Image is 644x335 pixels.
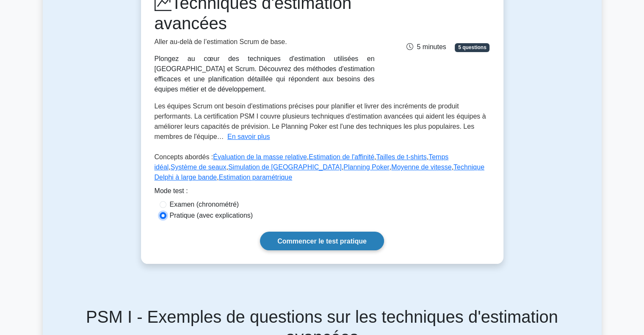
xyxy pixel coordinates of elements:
[171,163,227,171] a: Système de seaux
[307,153,309,161] font: ,
[155,187,188,194] font: Mode test :
[155,38,287,45] font: Aller au-delà de l’estimation Scrum de base.
[458,44,486,50] font: 5 questions
[390,163,391,171] font: ,
[155,55,375,93] font: Plongez au cœur des techniques d'estimation utilisées en [GEOGRAPHIC_DATA] et Scrum. Découvrez de...
[374,153,376,161] font: ,
[417,43,446,50] font: 5 minutes
[391,163,451,171] a: Moyenne de vitesse
[227,132,270,142] button: En savoir plus
[376,153,426,161] a: Tailles de t-shirts
[217,174,218,181] font: ,
[170,212,253,219] font: Pratique (avec explications)
[227,133,270,140] font: En savoir plus
[343,163,390,171] a: Planning Poker
[427,153,428,161] font: ,
[277,238,367,245] font: Commencer le test pratique
[155,102,486,140] font: Les équipes Scrum ont besoin d'estimations précises pour planifier et livrer des incréments de pr...
[219,174,292,181] a: Estimation paramétrique
[260,232,384,250] a: Commencer le test pratique
[155,153,213,161] font: Concepts abordés :
[309,153,374,161] a: Estimation de l'affinité
[452,163,453,171] font: ,
[169,163,170,171] font: ,
[213,153,307,161] a: Évaluation de la masse relative
[226,163,228,171] font: ,
[228,163,342,171] a: Simulation de [GEOGRAPHIC_DATA]
[170,201,239,208] font: Examen (chronométré)
[342,163,343,171] font: ,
